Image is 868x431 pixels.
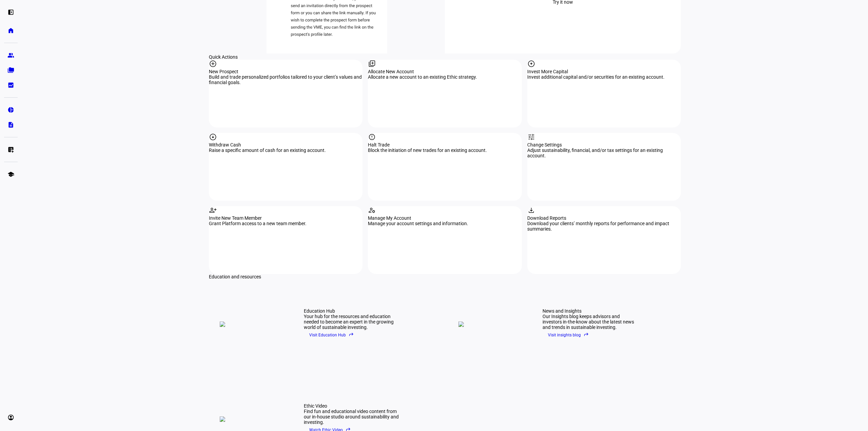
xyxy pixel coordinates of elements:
div: Allocate a new account to an existing Ethic strategy. [368,74,521,80]
a: description [4,118,18,132]
a: Visit Education Hubreply [304,330,399,340]
div: Halt Trade [368,142,521,148]
div: Your hub for the resources and education needed to become an expert in the growing world of susta... [304,314,399,330]
div: Education Hub [304,308,399,314]
img: ethic-video.png [220,416,288,422]
eth-mat-symbol: reply [584,332,589,337]
div: Raise a specific amount of cash for an existing account. [209,148,362,153]
div: Invest additional capital and/or securities for an existing account. [527,74,681,80]
eth-mat-symbol: folder_copy [7,67,14,74]
div: Allocate New Account [368,69,521,74]
div: Download your clients’ monthly reports for performance and impact summaries. [527,221,681,232]
button: Visit insights blogreply [542,330,594,340]
mat-icon: download [527,206,535,214]
mat-icon: arrow_circle_up [527,60,535,68]
mat-icon: manage_accounts [368,206,376,214]
mat-icon: arrow_circle_down [209,133,217,141]
a: pie_chart [4,103,18,117]
div: Ethic Video [304,403,399,409]
div: Block the initiation of new trades for an existing account. [368,148,521,153]
mat-icon: library_add [368,60,376,68]
button: Visit Education Hubreply [304,330,359,340]
span: Visit insights blog [548,330,589,340]
mat-icon: report [368,133,376,141]
div: Grant Platform access to a new team member. [209,221,362,226]
div: New Prospect [209,69,362,74]
mat-icon: add_circle [209,60,217,68]
a: bid_landscape [4,78,18,92]
img: news.png [458,321,526,327]
div: Invest More Capital [527,69,681,74]
div: Invite New Team Member [209,215,362,221]
div: News and Insights [542,308,637,314]
span: Visit Education Hub [309,330,354,340]
eth-mat-symbol: left_panel_open [7,9,14,16]
img: education-hub.png [220,321,288,327]
eth-mat-symbol: description [7,121,14,128]
mat-icon: tune [527,133,535,141]
a: Visit insights blogreply [542,330,637,340]
div: Withdraw Cash [209,142,362,148]
div: Adjust sustainability, financial, and/or tax settings for an existing account. [527,148,681,158]
eth-mat-symbol: account_circle [7,414,14,421]
eth-mat-symbol: group [7,52,14,59]
div: Quick Actions [209,54,681,60]
a: group [4,48,18,62]
mat-icon: person_add [209,206,217,214]
div: Download Reports [527,215,681,221]
div: Build and trade personalized portfolios tailored to your client’s values and financial goals. [209,74,362,85]
div: Education and resources [209,274,681,279]
eth-mat-symbol: pie_chart [7,106,14,113]
div: Find fun and educational video content from our in-house studio around sustainability and investing. [304,409,399,425]
a: folder_copy [4,63,18,77]
eth-mat-symbol: bid_landscape [7,82,14,89]
div: Change Settings [527,142,681,148]
eth-mat-symbol: school [7,171,14,178]
div: Our Insights blog keeps advisors and investors in-the-know about the latest news and trends in su... [542,314,637,330]
a: home [4,24,18,37]
eth-mat-symbol: list_alt_add [7,146,14,153]
eth-mat-symbol: reply [349,332,354,337]
div: Manage your account settings and information. [368,221,521,226]
eth-mat-symbol: home [7,27,14,34]
div: Manage My Account [368,215,521,221]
